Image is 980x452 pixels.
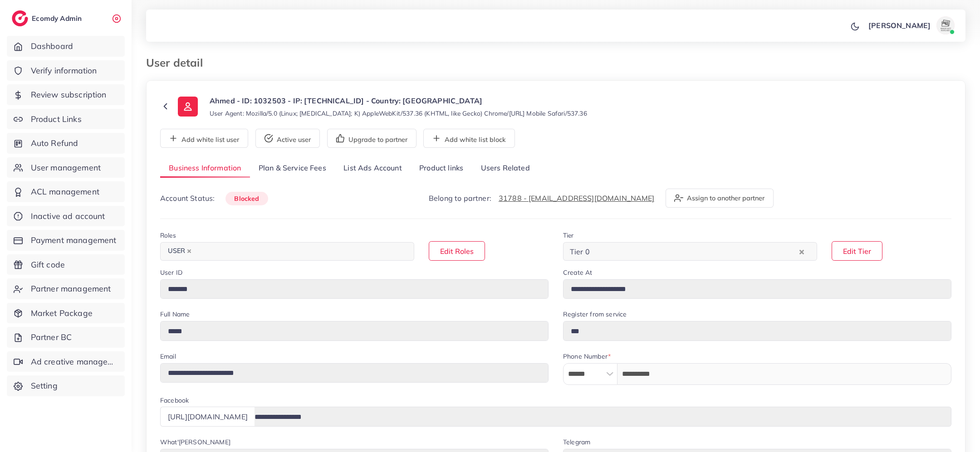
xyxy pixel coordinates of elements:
p: [PERSON_NAME] [868,20,931,31]
span: USER [164,245,196,258]
img: logo [12,10,28,26]
label: Email [160,352,176,361]
label: Full Name [160,310,190,319]
label: Create At [563,268,592,277]
a: Product links [411,159,472,178]
div: [URL][DOMAIN_NAME] [160,407,255,426]
span: Inactive ad account [31,210,105,222]
label: Telegram [563,437,590,447]
a: List Ads Account [335,159,411,178]
a: Market Package [7,303,125,324]
a: Review subscription [7,84,125,105]
h2: Ecomdy Admin [32,14,84,23]
button: Assign to another partner [666,189,774,208]
a: Auto Refund [7,133,125,154]
div: Search for option [160,242,414,261]
a: logoEcomdy Admin [12,10,84,26]
img: ic-user-info.36bf1079.svg [178,97,198,117]
label: Tier [563,231,574,240]
span: Payment management [31,234,117,246]
label: Facebook [160,396,189,405]
span: blocked [225,192,268,205]
label: Phone Number [563,352,611,361]
label: What'[PERSON_NAME] [160,437,230,447]
a: Users Related [472,159,538,178]
button: Add white list block [423,129,515,148]
label: Roles [160,231,176,240]
span: Review subscription [31,89,107,101]
a: Dashboard [7,36,125,57]
a: [PERSON_NAME]avatar [863,16,958,34]
a: Partner BC [7,327,125,348]
img: avatar [936,16,955,34]
button: Active user [255,129,320,148]
a: Plan & Service Fees [250,159,335,178]
span: Dashboard [31,40,73,52]
span: Partner management [31,283,111,295]
button: Clear Selected [799,246,804,257]
span: Product Links [31,113,82,125]
a: ACL management [7,181,125,202]
span: Partner BC [31,331,72,343]
input: Search for option [196,244,402,258]
span: Tier 0 [568,245,592,258]
a: Ad creative management [7,351,125,372]
a: Inactive ad account [7,206,125,227]
span: Verify information [31,65,97,77]
label: User ID [160,268,182,277]
button: Add white list user [160,129,248,148]
p: Ahmed - ID: 1032503 - IP: [TECHNICAL_ID] - Country: [GEOGRAPHIC_DATA] [210,95,587,106]
p: Account Status: [160,193,268,204]
a: Product Links [7,109,125,130]
a: Business Information [160,159,250,178]
div: Search for option [563,242,817,261]
span: ACL management [31,186,99,198]
button: Edit Tier [832,241,882,261]
label: Register from service [563,310,627,319]
button: Deselect USER [187,249,191,253]
a: Partner management [7,278,125,299]
p: Belong to partner: [429,193,655,204]
a: User management [7,157,125,178]
span: Ad creative management [31,356,118,368]
a: Payment management [7,230,125,251]
span: Gift code [31,259,65,271]
button: Upgrade to partner [327,129,416,148]
a: Gift code [7,254,125,275]
a: Verify information [7,60,125,81]
h3: User detail [146,56,210,69]
span: User management [31,162,101,174]
button: Edit Roles [429,241,485,261]
span: Market Package [31,307,93,319]
span: Setting [31,380,58,392]
input: Search for option [593,244,797,258]
a: Setting [7,375,125,396]
small: User Agent: Mozilla/5.0 (Linux; [MEDICAL_DATA]; K) AppleWebKit/537.36 (KHTML, like Gecko) Chrome/... [210,109,587,118]
a: 31788 - [EMAIL_ADDRESS][DOMAIN_NAME] [499,194,655,203]
span: Auto Refund [31,137,78,149]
